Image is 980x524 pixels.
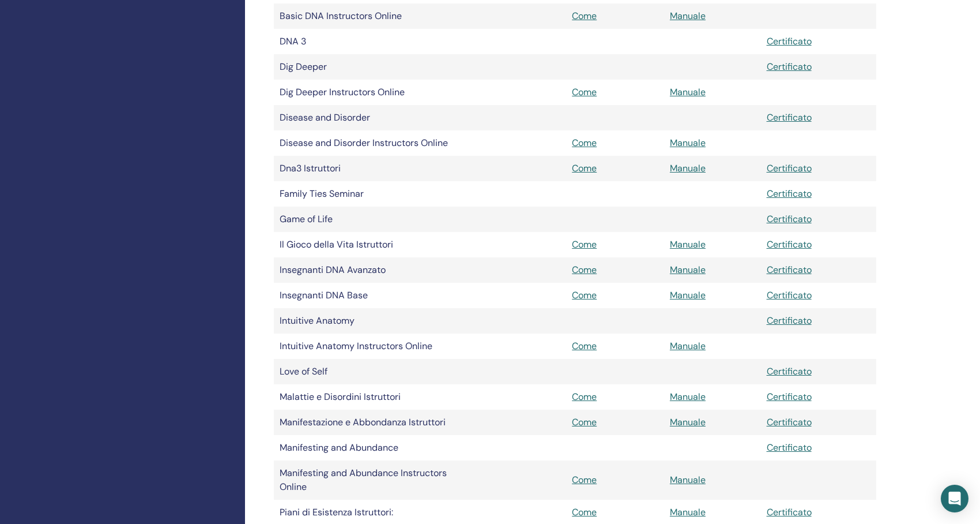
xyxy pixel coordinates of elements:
a: Certificato [767,111,812,123]
td: Insegnanti DNA Avanzato [274,257,481,283]
td: Love of Self [274,359,481,384]
td: Il Gioco della Vita Istruttori [274,232,481,257]
a: Certificato [767,35,812,47]
td: Manifesting and Abundance Instructors Online [274,461,481,500]
a: Manuale [670,162,706,174]
a: Certificato [767,264,812,276]
a: Certificato [767,213,812,225]
a: Manuale [670,10,706,22]
a: Manuale [670,86,706,98]
td: Family Ties Seminar [274,181,481,207]
a: Come [572,474,597,486]
td: Dig Deeper Instructors Online [274,80,481,105]
a: Manuale [670,340,706,352]
a: Manuale [670,391,706,403]
a: Come [572,162,597,174]
a: Certificato [767,238,812,250]
a: Come [572,86,597,98]
a: Manuale [670,506,706,518]
a: Manuale [670,137,706,149]
a: Certificato [767,365,812,377]
a: Certificato [767,416,812,428]
a: Come [572,264,597,276]
div: Open Intercom Messenger [941,485,968,512]
a: Come [572,391,597,403]
td: DNA 3 [274,29,481,54]
a: Manuale [670,289,706,301]
a: Come [572,506,597,518]
td: Manifestazione e Abbondanza Istruttori [274,410,481,435]
a: Certificato [767,188,812,200]
td: Intuitive Anatomy [274,308,481,334]
a: Certificato [767,391,812,403]
td: Malattie e Disordini Istruttori [274,384,481,410]
td: Dna3 Istruttori [274,156,481,181]
td: Insegnanti DNA Base [274,283,481,308]
a: Manuale [670,474,706,486]
a: Come [572,238,597,250]
a: Certificato [767,506,812,518]
a: Come [572,10,597,22]
td: Manifesting and Abundance [274,435,481,461]
a: Manuale [670,238,706,250]
td: Disease and Disorder Instructors Online [274,130,481,156]
a: Certificato [767,441,812,454]
td: Disease and Disorder [274,105,481,130]
a: Come [572,289,597,301]
a: Certificato [767,315,812,327]
a: Come [572,340,597,352]
a: Manuale [670,264,706,276]
a: Certificato [767,162,812,174]
td: Intuitive Anatomy Instructors Online [274,334,481,359]
a: Come [572,416,597,428]
a: Come [572,137,597,149]
td: Basic DNA Instructors Online [274,3,481,29]
td: Game of Life [274,207,481,232]
a: Certificato [767,289,812,301]
a: Manuale [670,416,706,428]
td: Dig Deeper [274,54,481,80]
a: Certificato [767,61,812,73]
